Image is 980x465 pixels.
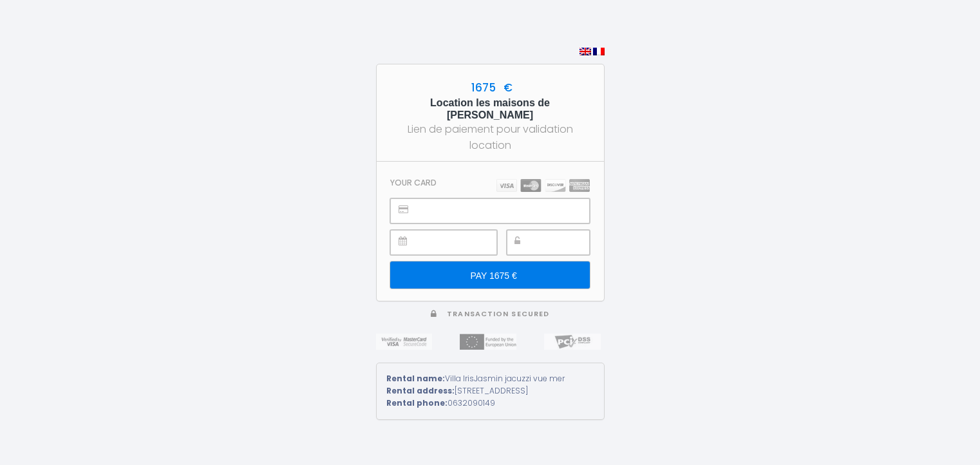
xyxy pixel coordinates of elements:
[386,385,594,397] div: [STREET_ADDRESS]
[388,97,592,121] h5: Location les maisons de [PERSON_NAME]
[447,309,549,319] span: Transaction secured
[390,261,589,289] input: PAY 1675 €
[386,397,448,408] strong: Rental phone:
[419,231,496,254] iframe: Secure payment input frame
[593,48,605,55] img: fr.png
[386,373,445,384] strong: Rental name:
[390,178,437,187] h3: Your card
[386,397,594,410] div: 0632090149
[419,199,589,223] iframe: Secure payment input frame
[386,385,455,396] strong: Rental address:
[388,121,592,153] div: Lien de paiement pour validation location
[496,179,590,192] img: carts.png
[468,80,513,95] span: 1675 €
[386,373,594,385] div: Villa IrisJasmin jacuzzi vue mer
[580,48,591,55] img: en.png
[536,231,589,254] iframe: Secure payment input frame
